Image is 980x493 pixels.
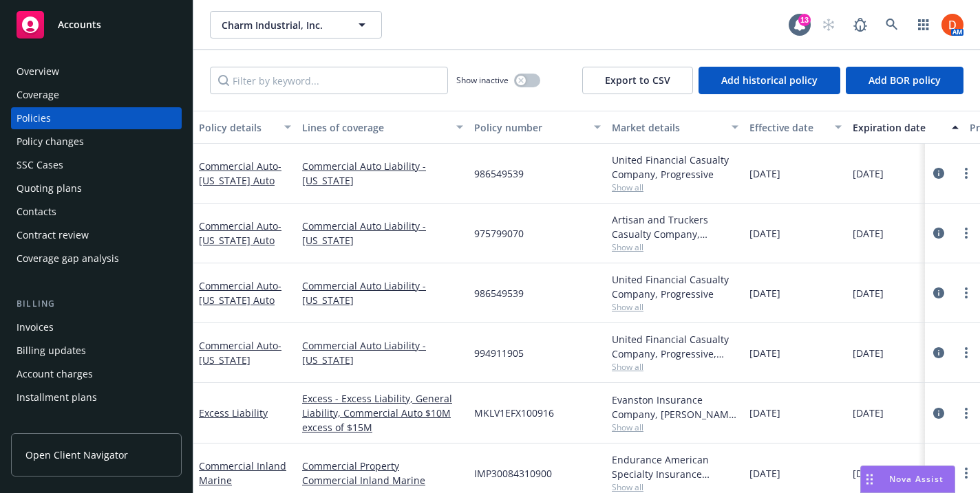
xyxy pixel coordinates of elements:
div: Billing [11,297,182,311]
span: 986549539 [474,286,524,300]
a: Contacts [11,201,182,223]
span: Export to CSV [605,74,670,87]
span: Show all [612,421,738,433]
div: Overview [17,61,59,83]
span: [DATE] [853,466,884,481]
a: Commercial Auto [199,160,281,187]
span: [DATE] [853,346,884,360]
button: Market details [606,111,744,144]
div: Installment plans [17,386,97,408]
a: Policies [11,107,182,129]
span: Show all [612,481,738,493]
a: Commercial Auto [199,279,281,307]
a: circleInformation [930,405,947,421]
a: Overview [11,61,182,83]
div: Policy changes [17,131,84,153]
div: SSC Cases [17,154,63,176]
a: Coverage gap analysis [11,248,182,270]
a: Start snowing [815,11,842,39]
a: Account charges [11,363,182,385]
div: Invoices [17,316,54,338]
div: Policy details [199,120,276,135]
a: circleInformation [930,225,947,241]
span: Show all [612,301,738,313]
a: Commercial Inland Marine [199,459,286,487]
button: Charm Industrial, Inc. [210,11,382,39]
a: Contract review [11,224,182,246]
a: circleInformation [930,285,947,301]
a: Switch app [910,11,937,39]
input: Filter by keyword... [210,67,448,94]
span: 975799070 [474,226,524,241]
a: Excess - Excess Liability, General Liability, Commercial Auto $10M excess of $15M [302,391,463,435]
a: Installment plans [11,386,182,408]
a: circleInformation [930,465,947,481]
div: Lines of coverage [302,120,448,135]
span: 994911905 [474,346,524,360]
button: Policy number [469,111,606,144]
span: Show all [612,241,738,253]
div: Policy number [474,120,586,135]
img: photo [941,14,963,36]
button: Policy details [193,111,297,144]
a: more [958,285,974,301]
button: Nova Assist [860,465,955,493]
span: Show all [612,182,738,193]
div: Coverage [17,84,59,106]
span: Nova Assist [889,473,944,485]
div: Account charges [17,363,93,385]
div: Endurance American Specialty Insurance Company, Sompo International, Amwins [612,452,738,481]
div: Evanston Insurance Company, [PERSON_NAME] Insurance, RT Specialty Insurance Services, LLC (RSG Sp... [612,393,738,421]
div: Coverage gap analysis [17,248,119,270]
span: 986549539 [474,166,524,181]
div: Expiration date [853,120,944,135]
div: Artisan and Truckers Casualty Company, Progressive [612,212,738,241]
div: United Financial Casualty Company, Progressive [612,272,738,301]
a: Billing updates [11,340,182,362]
button: Add historical policy [699,67,840,94]
span: IMP30084310900 [474,466,552,481]
button: Effective date [744,111,847,144]
span: [DATE] [853,406,884,420]
button: Lines of coverage [297,111,469,144]
span: [DATE] [853,286,884,300]
span: Show all [612,361,738,373]
div: 13 [798,14,811,26]
button: Expiration date [847,111,964,144]
div: United Financial Casualty Company, Progressive, RockLake Insurance Agency [612,332,738,361]
a: Search [878,11,906,39]
div: Quoting plans [17,177,82,199]
span: Show inactive [456,74,509,86]
div: Drag to move [861,466,878,492]
span: Add BOR policy [869,74,941,87]
a: more [958,405,974,421]
a: Commercial Auto Liability - [US_STATE] [302,278,463,307]
a: Commercial Auto [199,339,281,366]
a: more [958,225,974,241]
a: circleInformation [930,344,947,361]
span: Open Client Navigator [25,448,128,462]
a: Commercial Auto Liability - [US_STATE] [302,338,463,367]
a: Coverage [11,84,182,106]
span: [DATE] [749,166,780,181]
span: Accounts [58,19,101,30]
span: [DATE] [853,226,884,241]
a: Commercial Inland Marine [302,473,463,487]
a: Accounts [11,6,182,44]
a: Commercial Auto [199,219,281,247]
a: more [958,165,974,182]
a: Invoices [11,316,182,338]
div: Effective date [749,120,827,135]
span: [DATE] [749,286,780,300]
span: [DATE] [853,166,884,181]
span: MKLV1EFX100916 [474,406,554,420]
div: Market details [612,120,723,135]
a: Report a Bug [846,11,874,39]
a: Excess Liability [199,406,268,419]
a: Commercial Property [302,459,463,473]
a: Commercial Auto Liability - [US_STATE] [302,219,463,248]
a: Commercial Auto Liability - [US_STATE] [302,159,463,188]
a: more [958,465,974,481]
a: more [958,344,974,361]
a: circleInformation [930,165,947,182]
